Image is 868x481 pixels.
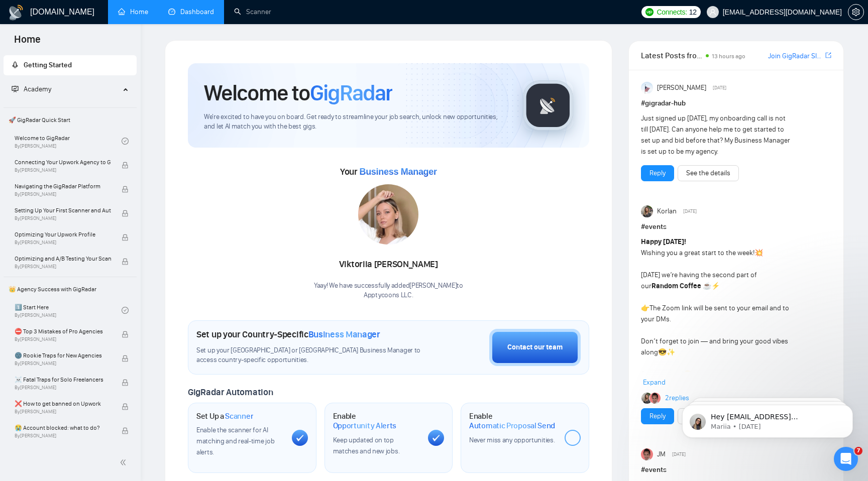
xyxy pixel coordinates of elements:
span: Never miss any opportunities. [469,436,555,444]
span: Business Manager [359,167,437,177]
span: Business Manager [308,329,380,340]
span: check-circle [122,138,129,145]
span: ❌ How to get banned on Upwork [15,399,111,409]
span: GigRadar [310,79,392,106]
img: JM [641,448,653,460]
span: By [PERSON_NAME] [15,409,111,415]
h1: Set Up a [196,411,253,421]
span: lock [122,234,129,241]
span: By [PERSON_NAME] [15,167,111,173]
span: Scanner [225,411,253,421]
img: Anisuzzaman Khan [641,82,653,94]
span: ⚡ [711,282,720,290]
span: Keep updated on top matches and new jobs. [333,436,400,455]
span: 👉 [641,304,649,312]
span: Set up your [GEOGRAPHIC_DATA] or [GEOGRAPHIC_DATA] Business Manager to access country-specific op... [196,346,427,365]
span: fund-projection-screen [12,85,19,92]
div: Just signed up [DATE], my onboarding call is not till [DATE]. Can anyone help me to get started t... [641,113,793,157]
img: Korlan [641,205,653,217]
span: [PERSON_NAME] [657,82,706,93]
span: Expand [643,378,666,387]
a: 1️⃣ Start HereBy[PERSON_NAME] [15,299,122,321]
span: Optimizing and A/B Testing Your Scanner for Better Results [15,254,111,264]
a: dashboardDashboard [168,8,214,16]
iframe: Intercom live chat [834,447,858,471]
span: By [PERSON_NAME] [15,433,111,439]
a: Welcome to GigRadarBy[PERSON_NAME] [15,130,122,152]
h1: # events [641,221,831,232]
span: By [PERSON_NAME] [15,360,111,367]
span: lock [122,427,129,434]
button: Reply [641,408,674,424]
span: lock [122,186,129,193]
strong: Random Coffee [652,282,701,290]
span: By [PERSON_NAME] [15,264,111,270]
a: homeHome [118,8,148,16]
span: Academy [24,85,51,93]
img: 1686859828830-18.jpg [358,184,418,245]
span: ☕ [703,282,711,290]
span: ✨ [667,348,675,356]
img: logo [8,5,24,21]
span: JM [657,449,666,460]
span: By [PERSON_NAME] [15,336,111,342]
span: By [PERSON_NAME] [15,239,111,246]
a: 2replies [665,393,689,403]
span: Your [340,166,437,177]
span: By [PERSON_NAME] [15,385,111,391]
span: Academy [12,85,51,93]
a: Reply [649,411,666,422]
h1: Enable [469,411,557,431]
span: GigRadar Automation [188,387,273,398]
img: JM [649,393,661,404]
span: 😎 [658,348,667,356]
span: ⛔ Top 3 Mistakes of Pro Agencies [15,326,111,336]
span: lock [122,355,129,362]
div: Viktoriia [PERSON_NAME] [314,256,463,273]
span: Automatic Proposal Send [469,421,555,431]
span: 😭 Account blocked: what to do? [15,423,111,433]
span: Latest Posts from the GigRadar Community [641,49,703,62]
span: By [PERSON_NAME] [15,215,111,221]
a: setting [848,8,864,16]
button: Reply [641,165,674,181]
button: Contact our team [489,329,581,366]
li: Getting Started [4,55,137,75]
span: Optimizing Your Upwork Profile [15,229,111,239]
p: Apptycoons LLC . [314,291,463,300]
a: export [825,51,831,60]
span: 🚀 GigRadar Quick Start [5,110,136,130]
iframe: Intercom notifications message [667,384,868,454]
button: See the details [678,165,739,181]
span: 🌚 Rookie Traps for New Agencies [15,350,111,360]
span: [DATE] [683,207,697,216]
span: check-circle [122,307,129,314]
div: Yaay! We have successfully added [PERSON_NAME] to [314,281,463,300]
button: setting [848,4,864,20]
span: ☺️ [683,370,692,379]
img: upwork-logo.png [645,8,654,16]
span: Connects: [657,7,687,18]
span: lock [122,379,129,386]
span: lock [122,331,129,338]
span: [DATE] [713,83,726,92]
span: lock [122,162,129,169]
h1: # events [641,464,831,475]
span: rocket [12,61,19,68]
span: Setting Up Your First Scanner and Auto-Bidder [15,205,111,215]
span: Korlan [657,206,677,217]
h1: # gigradar-hub [641,98,831,109]
span: setting [848,8,863,16]
span: Navigating the GigRadar Platform [15,181,111,191]
img: Korlan [641,393,653,404]
span: Connecting Your Upwork Agency to GigRadar [15,157,111,167]
h1: Enable [333,411,420,431]
div: Contact our team [507,342,563,353]
span: Home [6,32,49,53]
a: Reply [649,168,666,179]
a: searchScanner [234,8,271,16]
